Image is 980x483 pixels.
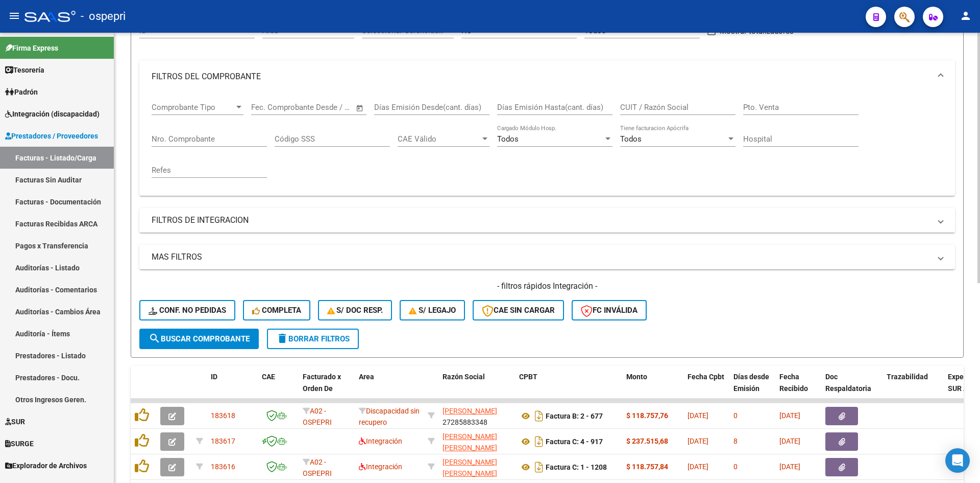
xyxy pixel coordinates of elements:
[733,373,769,393] span: Días desde Emisión
[149,332,161,344] mat-icon: search
[152,251,930,263] mat-panel-title: MAS FILTROS
[359,407,420,427] span: Discapacidad sin recupero
[626,437,668,445] strong: $ 237.515,68
[139,300,235,320] button: Conf. no pedidas
[262,373,275,381] span: CAE
[443,407,497,415] span: [PERSON_NAME]
[398,134,480,144] span: CAE Válido
[546,463,607,471] strong: Factura C: 1 - 1208
[5,460,87,471] span: Explorador de Archivos
[152,215,930,226] mat-panel-title: FILTROS DE INTEGRACION
[139,208,955,233] mat-expansion-panel-header: FILTROS DE INTEGRACION
[883,366,944,411] datatable-header-cell: Trazabilidad
[519,373,537,381] span: CPBT
[546,438,603,446] strong: Factura C: 4 - 917
[473,300,564,320] button: CAE SIN CARGAR
[258,366,299,411] datatable-header-cell: CAE
[5,64,44,76] span: Tesorería
[149,334,250,343] span: Buscar Comprobante
[532,459,546,475] i: Descargar documento
[572,300,647,320] button: FC Inválida
[729,366,775,411] datatable-header-cell: Días desde Emisión
[5,416,25,427] span: SUR
[303,373,341,393] span: Facturado x Orden De
[252,306,301,315] span: Completa
[626,373,647,381] span: Monto
[443,373,485,381] span: Razón Social
[211,411,235,420] span: 183618
[251,103,284,112] input: Start date
[438,366,515,411] datatable-header-cell: Razón Social
[267,329,359,349] button: Borrar Filtros
[960,10,972,22] mat-icon: person
[733,463,738,471] span: 0
[409,306,456,315] span: S/ legajo
[276,332,288,344] mat-icon: delete
[139,329,259,349] button: Buscar Comprobante
[546,412,603,420] strong: Factura B: 2 - 677
[626,411,668,420] strong: $ 118.757,76
[821,366,883,411] datatable-header-cell: Doc Respaldatoria
[482,306,555,315] span: CAE SIN CARGAR
[139,60,955,93] mat-expansion-panel-header: FILTROS DEL COMPROBANTE
[688,463,708,471] span: [DATE]
[211,373,217,381] span: ID
[318,300,393,320] button: S/ Doc Resp.
[779,437,800,445] span: [DATE]
[303,458,332,478] span: A02 - OSPEPRI
[5,108,100,120] span: Integración (discapacidad)
[207,366,258,411] datatable-header-cell: ID
[8,10,20,22] mat-icon: menu
[443,405,511,427] div: 27285883348
[443,456,511,478] div: 27368711891
[139,281,955,292] h4: - filtros rápidos Integración -
[359,437,402,445] span: Integración
[688,373,724,381] span: Fecha Cpbt
[359,373,374,381] span: Area
[276,334,350,343] span: Borrar Filtros
[497,134,519,144] span: Todos
[139,93,955,196] div: FILTROS DEL COMPROBANTE
[299,366,355,411] datatable-header-cell: Facturado x Orden De
[775,366,821,411] datatable-header-cell: Fecha Recibido
[688,437,708,445] span: [DATE]
[779,463,800,471] span: [DATE]
[515,366,622,411] datatable-header-cell: CPBT
[81,5,126,28] span: - ospepri
[149,306,226,315] span: Conf. no pedidas
[152,71,930,82] mat-panel-title: FILTROS DEL COMPROBANTE
[5,86,38,98] span: Padrón
[211,437,235,445] span: 183617
[887,373,928,381] span: Trazabilidad
[443,432,497,452] span: [PERSON_NAME] [PERSON_NAME]
[327,306,383,315] span: S/ Doc Resp.
[733,411,738,420] span: 0
[355,366,424,411] datatable-header-cell: Area
[683,366,729,411] datatable-header-cell: Fecha Cpbt
[443,458,497,478] span: [PERSON_NAME] [PERSON_NAME]
[211,463,235,471] span: 183616
[626,463,668,471] strong: $ 118.757,84
[139,245,955,269] mat-expansion-panel-header: MAS FILTROS
[5,130,98,142] span: Prestadores / Proveedores
[779,373,808,393] span: Fecha Recibido
[5,438,34,449] span: SURGE
[779,411,800,420] span: [DATE]
[359,463,402,471] span: Integración
[354,102,366,114] button: Open calendar
[532,433,546,450] i: Descargar documento
[945,448,970,473] div: Open Intercom Messenger
[400,300,465,320] button: S/ legajo
[581,306,638,315] span: FC Inválida
[825,373,871,393] span: Doc Respaldatoria
[688,411,708,420] span: [DATE]
[622,366,683,411] datatable-header-cell: Monto
[152,103,234,112] span: Comprobante Tipo
[733,437,738,445] span: 8
[5,42,58,54] span: Firma Express
[620,134,642,144] span: Todos
[443,431,511,452] div: 27250641228
[243,300,310,320] button: Completa
[293,103,343,112] input: End date
[303,407,332,427] span: A02 - OSPEPRI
